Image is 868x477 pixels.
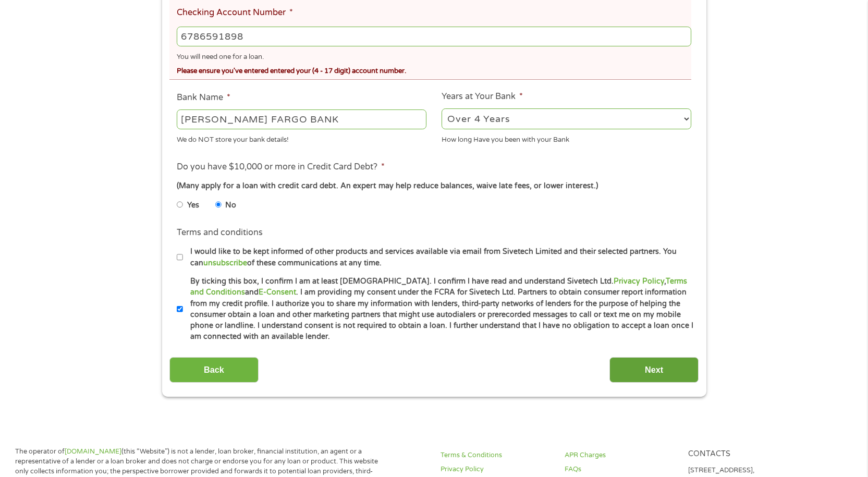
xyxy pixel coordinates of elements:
[177,92,230,103] label: Bank Name
[183,276,694,343] label: By ticking this box, I confirm I am at least [DEMOGRAPHIC_DATA]. I confirm I have read and unders...
[614,277,664,286] a: Privacy Policy
[177,27,691,46] input: 345634636
[177,7,293,18] label: Checking Account Number
[65,447,121,456] a: [DOMAIN_NAME]
[177,180,691,192] div: (Many apply for a loan with credit card debt. An expert may help reduce balances, waive late fees...
[442,91,523,102] label: Years at Your Bank
[565,450,676,460] a: APR Charges
[169,357,259,383] input: Back
[187,200,199,211] label: Yes
[177,131,426,145] div: We do NOT store your bank details!
[177,63,691,77] div: Please ensure you've entered entered your (4 - 17 digit) account number.
[565,464,676,474] a: FAQs
[177,162,385,173] label: Do you have $10,000 or more in Credit Card Debt?
[203,259,247,267] a: unsubscribe
[183,246,694,268] label: I would like to be kept informed of other products and services available via email from Sivetech...
[441,464,552,474] a: Privacy Policy
[442,131,691,145] div: How long Have you been with your Bank
[177,227,263,238] label: Terms and conditions
[441,450,552,460] a: Terms & Conditions
[688,449,800,459] h4: Contacts
[225,200,236,211] label: No
[259,288,296,297] a: E-Consent
[177,48,691,63] div: You will need one for a loan.
[609,357,699,383] input: Next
